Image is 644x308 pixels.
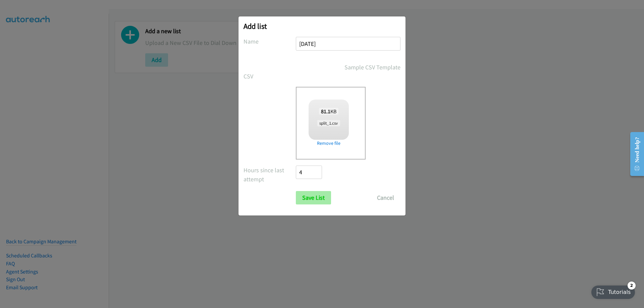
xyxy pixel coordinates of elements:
span: KB [319,108,339,115]
input: Save List [296,191,331,204]
strong: 81.1 [321,108,330,115]
label: Hours since last attempt [244,166,296,184]
iframe: Resource Center [625,127,644,181]
iframe: Checklist [587,279,639,303]
h2: Add list [244,21,400,31]
label: CSV [244,72,296,81]
a: Remove file [309,140,349,147]
label: Name [244,37,296,46]
button: Cancel [371,191,400,204]
a: Sample CSV Template [344,63,400,72]
span: split_1.csv [317,120,340,126]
